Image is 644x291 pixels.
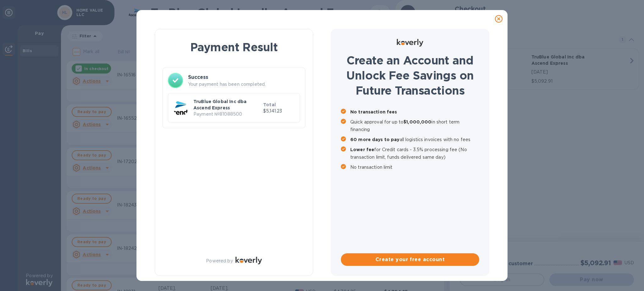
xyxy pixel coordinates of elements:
p: all logistics invoices with no fees [350,136,479,143]
b: 60 more days to pay [350,137,400,142]
b: Total [263,102,276,107]
span: Create your free account [346,256,474,263]
button: Create your free account [341,253,479,266]
p: $5,141.23 [263,108,295,114]
p: Quick approval for up to in short term financing [350,118,479,133]
p: No transaction limit [350,163,479,171]
p: for Credit cards - 3.5% processing fee (No transaction limit, funds delivered same day) [350,146,479,161]
img: Logo [397,39,423,47]
p: Your payment has been completed. [188,81,300,88]
h1: Create an Account and Unlock Fee Savings on Future Transactions [341,53,479,98]
b: No transaction fees [350,109,397,114]
b: $1,000,000 [403,119,431,124]
p: Powered by [206,258,233,264]
h3: Success [188,74,300,81]
p: TruBlue Global Inc dba Ascend Express [193,98,261,111]
h1: Payment Result [165,39,303,55]
b: Lower fee [350,147,374,152]
p: Payment № 81088500 [193,111,261,118]
img: Logo [236,257,262,264]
